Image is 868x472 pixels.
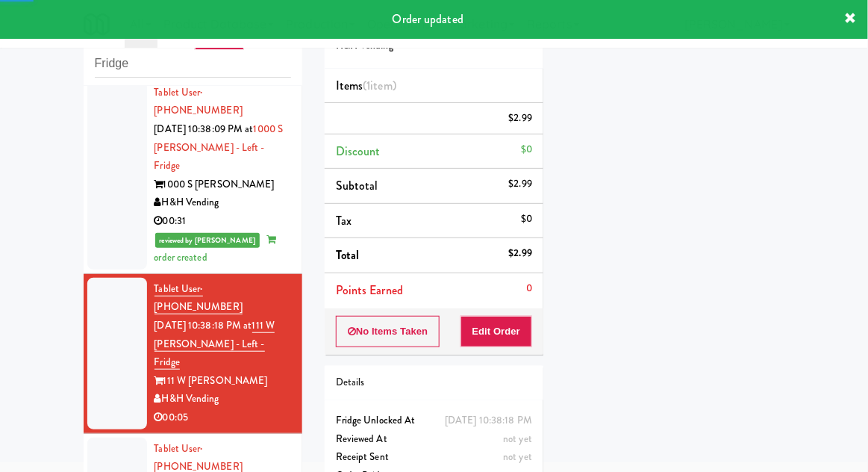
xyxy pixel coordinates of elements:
button: No Items Taken [336,316,440,347]
div: 00:05 [154,409,291,427]
div: $2.99 [509,244,533,263]
span: not yet [503,450,532,464]
span: Items [336,77,396,94]
span: Points Earned [336,282,403,299]
div: 1000 S [PERSON_NAME] [154,176,291,194]
li: Tablet User· [PHONE_NUMBER][DATE] 10:38:09 PM at1000 S [PERSON_NAME] - Left - Fridge1000 S [PERSO... [84,78,302,274]
span: Discount [336,143,381,160]
div: Details [336,373,532,392]
li: Tablet User· [PHONE_NUMBER][DATE] 10:38:18 PM at111 W [PERSON_NAME] - Left - Fridge111 W [PERSON_... [84,274,302,434]
ng-pluralize: item [371,77,393,94]
div: 00:31 [154,212,291,231]
span: reviewed by [PERSON_NAME] [155,233,260,248]
span: Tax [336,212,352,229]
div: $2.99 [509,109,533,128]
div: $0 [521,140,532,159]
div: 111 W [PERSON_NAME] [154,372,291,391]
a: 111 W [PERSON_NAME] - Left - Fridge [154,318,275,370]
span: not yet [503,432,532,446]
div: Reviewed At [336,430,532,449]
div: 0 [526,279,532,298]
span: (1 ) [363,77,396,94]
span: Subtotal [336,177,378,194]
h5: H&H Vending [336,40,532,52]
div: $2.99 [509,175,533,193]
div: Fridge Unlocked At [336,412,532,430]
span: [DATE] 10:38:18 PM at [154,318,252,332]
a: 1000 S [PERSON_NAME] - Left - Fridge [154,122,284,173]
button: Edit Order [460,316,533,347]
span: Order updated [393,10,463,28]
span: Total [336,246,360,264]
div: H&H Vending [154,193,291,212]
a: Tablet User· [PHONE_NUMBER] [154,85,243,118]
div: Receipt Sent [336,448,532,467]
div: H&H Vending [154,390,291,409]
div: [DATE] 10:38:18 PM [445,412,532,430]
input: Search vision orders [95,50,291,78]
a: Tablet User· [PHONE_NUMBER] [154,282,243,315]
span: [DATE] 10:38:09 PM at [154,122,254,136]
div: $0 [521,210,532,229]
